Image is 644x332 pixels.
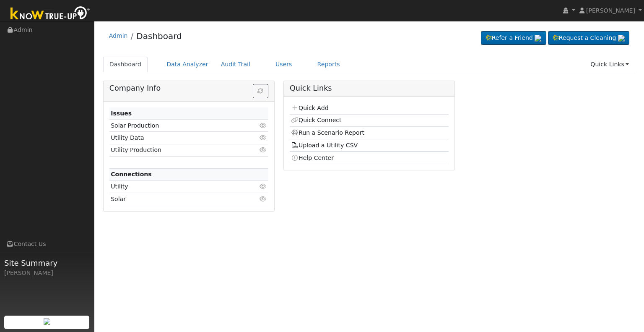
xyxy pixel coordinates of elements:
i: Click to view [260,123,267,128]
h5: Company Info [109,84,268,93]
strong: Issues [111,110,132,117]
a: Quick Links [584,57,635,72]
td: Utility Production [109,144,243,156]
a: Refer a Friend [481,31,546,45]
span: Site Summary [4,257,90,269]
i: Click to view [260,183,267,189]
a: Request a Cleaning [548,31,629,45]
a: Upload a Utility CSV [291,142,358,149]
a: Help Center [291,154,334,161]
td: Solar Production [109,120,243,132]
i: Click to view [260,147,267,153]
h5: Quick Links [290,84,449,93]
div: [PERSON_NAME] [4,269,90,277]
a: Run a Scenario Report [291,129,364,136]
img: retrieve [44,318,50,325]
img: retrieve [535,35,541,42]
a: Data Analyzer [160,57,215,72]
a: Quick Add [291,105,328,111]
a: Users [269,57,299,72]
a: Admin [109,32,128,39]
td: Solar [109,193,243,205]
td: Utility Data [109,132,243,144]
a: Audit Trail [215,57,257,72]
i: Click to view [260,196,267,202]
img: Know True-Up [6,5,94,24]
span: [PERSON_NAME] [586,7,635,14]
a: Dashboard [103,57,148,72]
img: retrieve [618,35,625,42]
i: Click to view [260,135,267,141]
a: Quick Connect [291,117,341,123]
strong: Connections [111,171,152,178]
td: Utility [109,180,243,193]
a: Reports [311,57,346,72]
a: Dashboard [136,31,182,41]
